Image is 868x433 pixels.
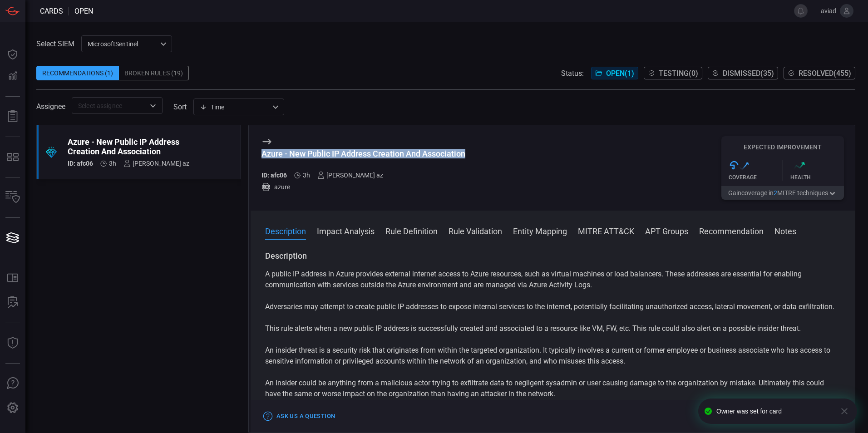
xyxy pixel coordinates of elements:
h5: ID: afc06 [261,172,287,179]
p: Adversaries may attempt to create public IP addresses to expose internal services to the internet... [265,301,840,312]
button: Rule Definition [385,225,438,236]
div: Azure - New Public IP Address Creation And Association [68,137,189,156]
span: Cards [40,7,63,15]
button: Threat Intelligence [2,332,24,354]
button: Entity Mapping [513,225,567,236]
div: [PERSON_NAME] az [123,160,189,167]
span: Resolved ( 455 ) [799,69,851,78]
div: Coverage [729,174,783,181]
div: Time [200,103,270,112]
div: Recommendations (1) [36,66,119,80]
span: Sep 28, 2025 1:04 PM [109,160,116,167]
input: Select assignee [74,100,145,111]
span: 2 [774,189,777,197]
h5: ID: afc06 [68,160,93,167]
span: open [74,7,93,15]
button: Impact Analysis [317,225,375,236]
button: Rule Validation [449,225,502,236]
p: A public IP address in Azure provides external internet access to Azure resources, such as virtua... [265,269,840,290]
button: Ask Us A Question [2,373,24,394]
button: Cards [2,227,24,249]
span: Dismissed ( 35 ) [723,69,774,78]
button: Notes [774,225,796,236]
div: Health [790,174,844,181]
div: Broken Rules (19) [119,66,189,80]
button: Rule Catalog [2,267,24,289]
button: MITRE - Detection Posture [2,146,24,168]
button: APT Groups [645,225,688,236]
button: ALERT ANALYSIS [2,292,24,314]
button: Testing(0) [644,67,702,79]
button: Resolved(455) [784,67,855,79]
button: Open [147,99,159,112]
div: [PERSON_NAME] az [317,172,383,179]
p: MicrosoftSentinel [88,39,158,49]
div: Azure - New Public IP Address Creation And Association [261,149,465,158]
span: Open ( 1 ) [606,69,634,78]
button: Dashboard [2,44,24,65]
button: Recommendation [699,225,764,236]
div: azure [261,182,465,192]
button: Dismissed(35) [708,67,778,79]
h3: Description [265,251,840,261]
h5: Expected Improvement [721,143,844,151]
button: Open(1) [591,67,638,79]
span: Testing ( 0 ) [659,69,698,78]
span: aviad [811,7,836,15]
p: An insider could be anything from a malicious actor trying to exfiltrate data to negligent sysadm... [265,378,840,399]
button: Ask Us a Question [261,409,337,423]
button: MITRE ATT&CK [578,225,634,236]
button: Inventory [2,187,24,208]
button: Description [265,225,306,236]
button: Detections [2,65,24,87]
span: Assignee [36,102,65,111]
button: Gaincoverage in2MITRE techniques [721,186,844,200]
p: This rule alerts when a new public IP address is successfully created and associated to a resourc... [265,323,840,334]
span: Status: [561,69,584,78]
button: Reports [2,106,24,128]
div: Owner was set for card [716,408,833,415]
p: An insider threat is a security risk that originates from within the targeted organization. It ty... [265,345,840,367]
span: Sep 28, 2025 1:04 PM [303,172,310,179]
button: Preferences [2,397,24,419]
label: Select SIEM [36,39,74,48]
label: sort [173,103,187,111]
